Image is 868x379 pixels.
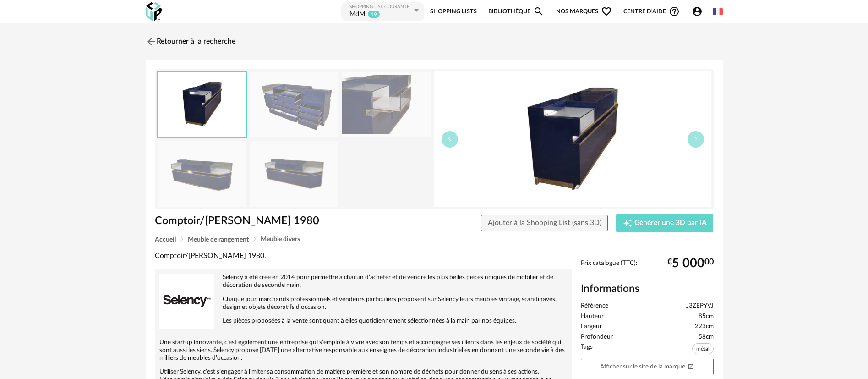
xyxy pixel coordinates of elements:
[601,6,612,17] span: Heart Outline icon
[155,214,382,228] h1: Comptoir/[PERSON_NAME] 1980
[158,72,246,137] img: comptoir-vitrine-christian-dior-1980_original.png
[623,219,632,228] span: Creation icon
[155,236,714,243] div: Breadcrumb
[155,236,176,243] span: Accueil
[250,72,338,137] img: comptoir-vitrine-christian-dior-1980_original.png
[672,260,704,267] span: 5 000
[581,282,714,296] h2: Informations
[634,220,707,227] span: Générer une 3D par IA
[434,71,711,207] img: comptoir-vitrine-christian-dior-1980_original.png
[692,6,707,17] span: Account Circle icon
[699,313,714,321] span: 85cm
[581,313,604,321] span: Hauteur
[692,343,714,354] span: métal
[349,4,412,10] div: Shopping List courante
[146,2,162,21] img: OXP
[688,363,694,369] span: Open In New icon
[481,215,608,231] button: Ajouter à la Shopping List (sans 3D)
[581,323,602,331] span: Largeur
[367,10,380,18] sup: 19
[692,6,703,17] span: Account Circle icon
[533,6,544,17] span: Magnify icon
[667,260,714,267] div: € 00
[159,274,567,289] p: Selency a été créé en 2014 pour permettre à chacun d’acheter et de vendre les plus belles pièces ...
[488,1,544,22] a: BibliothèqueMagnify icon
[146,32,235,52] a: Retourner à la recherche
[188,236,249,243] span: Meuble de rangement
[159,317,567,325] p: Les pièces proposées à la vente sont quant à elles quotidiennement sélectionnées à la main par no...
[581,259,714,276] div: Prix catalogue (TTC):
[695,323,714,331] span: 223cm
[699,333,714,341] span: 58cm
[158,141,246,206] img: comptoir-vitrine-christian-dior-1980_original.png
[488,219,601,226] span: Ajouter à la Shopping List (sans 3D)
[623,6,680,17] span: Centre d'aideHelp Circle Outline icon
[669,6,680,17] span: Help Circle Outline icon
[342,72,431,137] img: comptoir-vitrine-christian-dior-1980_original.png
[713,6,723,16] img: fr
[581,359,714,375] a: Afficher sur le site de la marqueOpen In New icon
[159,339,567,362] p: Une startup innovante, c’est également une entreprise qui s’emploie à vivre avec son temps et acc...
[581,302,608,310] span: Référence
[556,1,612,22] span: Nos marques
[349,10,365,19] div: MdM
[159,296,567,311] p: Chaque jour, marchands professionnels et vendeurs particuliers proposent sur Selency leurs meuble...
[159,274,214,329] img: brand logo
[581,343,593,357] span: Tags
[250,141,338,206] img: comptoir-vitrine-christian-dior-1980_original.png
[261,236,300,242] span: Meuble divers
[686,302,714,310] span: J3ZEPYVJ
[155,251,572,261] div: Comptoir/[PERSON_NAME] 1980.
[616,214,713,232] button: Creation icon Générer une 3D par IA
[146,36,157,47] img: svg+xml;base64,PHN2ZyB3aWR0aD0iMjQiIGhlaWdodD0iMjQiIHZpZXdCb3g9IjAgMCAyNCAyNCIgZmlsbD0ibm9uZSIgeG...
[581,333,613,341] span: Profondeur
[430,1,477,22] a: Shopping Lists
